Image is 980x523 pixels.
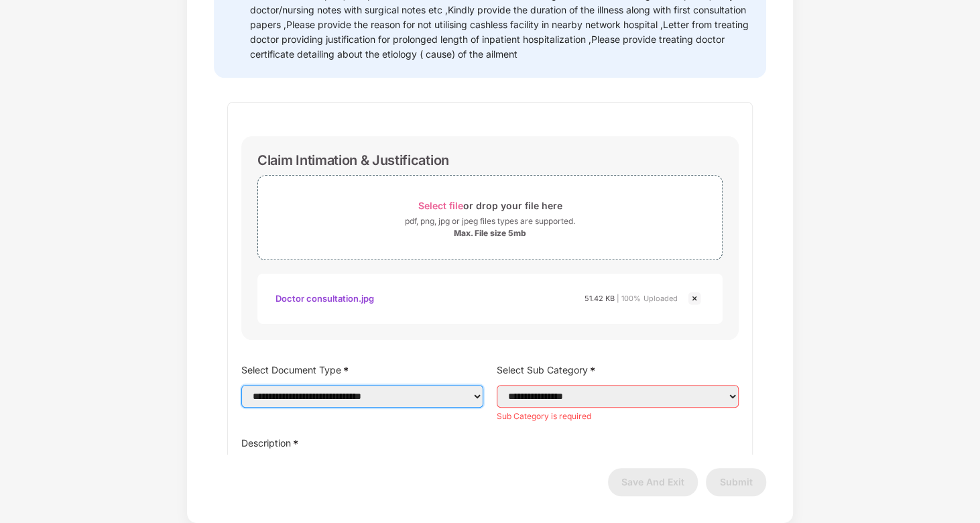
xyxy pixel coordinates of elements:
[241,360,483,380] label: Select Document Type
[275,287,374,310] div: Doctor consultation.jpg
[720,476,753,487] span: Submit
[258,186,722,249] span: Select fileor drop your file herepdf, png, jpg or jpeg files types are supported.Max. File size 5mb
[454,228,526,239] div: Max. File size 5mb
[418,196,562,215] div: or drop your file here
[405,215,575,228] div: pdf, png, jpg or jpeg files types are supported.
[418,200,463,211] span: Select file
[585,294,615,303] span: 51.42 KB
[617,294,677,303] span: | 100% Uploaded
[621,476,684,487] span: Save And Exit
[257,152,449,168] div: Claim Intimation & Justification
[706,468,766,496] button: Submit
[686,290,702,306] img: svg+xml;base64,PHN2ZyBpZD0iQ3Jvc3MtMjR4MjQiIHhtbG5zPSJodHRwOi8vd3d3LnczLm9yZy8yMDAwL3N2ZyIgd2lkdG...
[608,468,698,496] button: Save And Exit
[497,410,739,423] div: Sub Category is required
[241,433,739,453] label: Description
[497,360,739,380] label: Select Sub Category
